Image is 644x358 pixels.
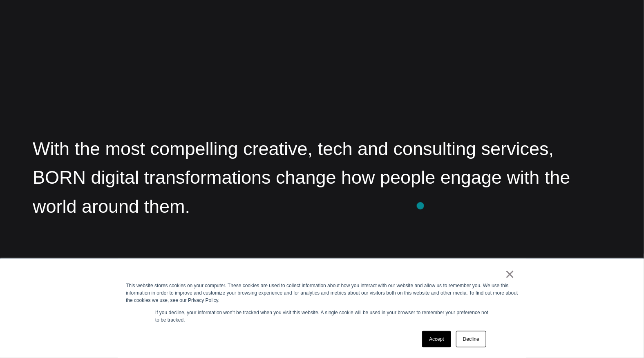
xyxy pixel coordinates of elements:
[505,270,515,278] a: ×
[33,135,611,221] p: With the most compelling creative, tech and consulting services, BORN digital transformations cha...
[456,331,486,347] a: Decline
[155,309,489,324] p: If you decline, your information won’t be tracked when you visit this website. A single cookie wi...
[422,331,451,347] a: Accept
[126,282,518,304] div: This website stores cookies on your computer. These cookies are used to collect information about...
